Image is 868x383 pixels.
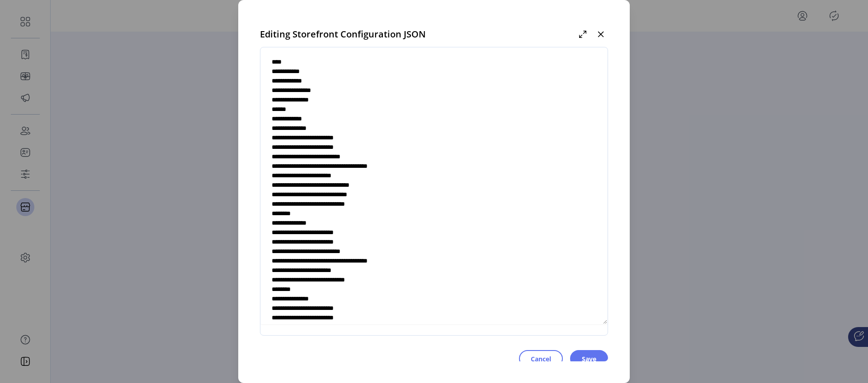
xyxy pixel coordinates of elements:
button: Cancel [519,350,563,367]
button: Save [570,350,608,367]
span: Save [582,354,596,364]
button: Maximize [576,27,590,42]
span: Editing Storefront Configuration JSON [260,28,426,41]
span: Cancel [531,354,551,364]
